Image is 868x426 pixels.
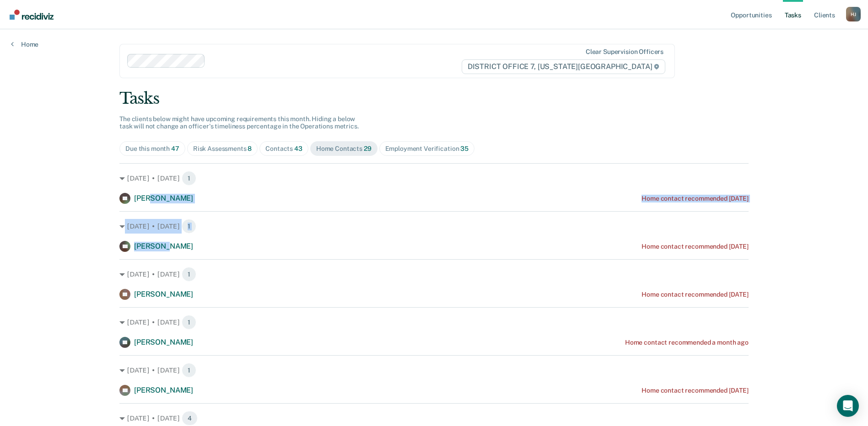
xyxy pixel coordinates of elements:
div: [DATE] • [DATE] 1 [119,171,749,186]
div: Risk Assessments [193,145,252,153]
div: Contacts [265,145,302,153]
div: H J [846,7,861,21]
div: Open Intercom Messenger [837,395,859,417]
div: [DATE] • [DATE] 1 [119,219,749,234]
span: 29 [364,145,372,152]
span: 47 [171,145,179,152]
div: Home contact recommended [DATE] [642,291,749,298]
div: [DATE] • [DATE] 1 [119,363,749,378]
span: 43 [294,145,302,152]
span: [PERSON_NAME] [134,386,193,394]
span: 1 [182,267,196,282]
span: [PERSON_NAME] [134,194,193,202]
span: DISTRICT OFFICE 7, [US_STATE][GEOGRAPHIC_DATA] [462,59,665,74]
span: 4 [182,411,198,426]
span: 1 [182,363,196,378]
img: Recidiviz [10,10,54,20]
div: Tasks [119,89,749,108]
span: The clients below might have upcoming requirements this month. Hiding a below task will not chang... [119,115,359,130]
div: Home contact recommended a month ago [625,339,749,346]
div: Home contact recommended [DATE] [642,195,749,202]
div: Employment Verification [385,145,469,153]
div: [DATE] • [DATE] 4 [119,411,749,426]
div: Home contact recommended [DATE] [642,387,749,394]
span: [PERSON_NAME] [134,338,193,346]
span: 1 [182,171,196,186]
div: Home contact recommended [DATE] [642,243,749,250]
div: [DATE] • [DATE] 1 [119,267,749,282]
div: Clear supervision officers [586,48,663,56]
a: Home [11,40,38,48]
div: Due this month [125,145,179,153]
span: [PERSON_NAME] [134,242,193,250]
span: 35 [460,145,469,152]
div: [DATE] • [DATE] 1 [119,315,749,330]
span: [PERSON_NAME] [134,290,193,298]
span: 8 [248,145,252,152]
button: Profile dropdown button [846,7,861,21]
div: Home Contacts [316,145,372,153]
span: 1 [182,219,196,234]
span: 1 [182,315,196,330]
